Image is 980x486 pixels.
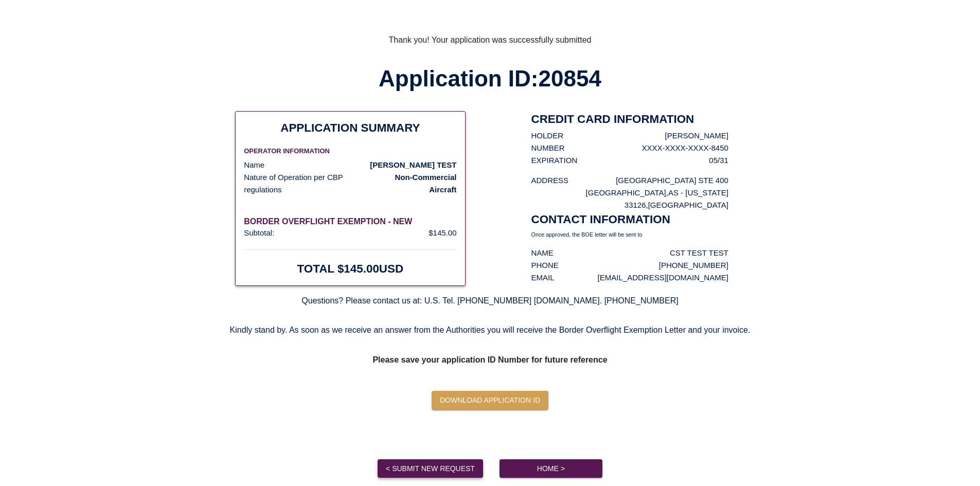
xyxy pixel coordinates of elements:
[531,272,559,284] p: EMAIL
[531,130,578,142] p: HOLDER
[598,247,728,259] p: CST TEST TEST
[389,34,592,46] span: Thank you! Your application was successfully submitted
[531,230,728,239] p: Once approved, the BOE letter will be sent to
[586,174,728,187] p: [GEOGRAPHIC_DATA] STE 400
[297,261,404,277] h2: TOTAL $ 145.00 USD
[244,227,274,239] p: Subtotal:
[372,355,607,364] strong: Please save your application ID Number for future reference
[244,217,456,227] h6: BORDER OVERFLIGHT EXEMPTION - NEW
[531,247,559,259] p: NAME
[244,171,372,196] p: Nature of Operation per CBP regulations
[586,199,728,211] p: 33126 , [GEOGRAPHIC_DATA]
[429,227,456,239] p: $ 145.00
[432,391,548,410] button: Download Application ID
[293,286,686,316] p: Questions? Please contact us at: U.S. Tel. [PHONE_NUMBER] [DOMAIN_NAME]. [PHONE_NUMBER]
[531,142,578,154] p: NUMBER
[531,111,728,127] h2: CREDIT CARD INFORMATION
[370,159,456,171] p: [PERSON_NAME] TEST
[642,154,728,167] p: 05/31
[244,159,264,171] p: Name
[642,130,728,142] p: [PERSON_NAME]
[531,211,728,227] h2: CONTACT INFORMATION
[531,154,578,167] p: EXPIRATION
[642,142,728,154] p: XXXX-XXXX-XXXX-8450
[244,146,456,156] h6: OPERATOR INFORMATION
[531,259,559,272] p: PHONE
[500,459,602,478] button: Home >
[379,63,601,95] h1: Application ID: 20854
[598,272,728,284] p: [EMAIL_ADDRESS][DOMAIN_NAME]
[378,459,483,478] button: < Submit new request
[372,171,457,196] p: Non-Commercial Aircraft
[586,187,728,199] p: [GEOGRAPHIC_DATA] , AS - [US_STATE]
[280,120,420,136] h2: APPLICATION SUMMARY
[222,315,759,345] p: Kindly stand by. As soon as we receive an answer from the Authorities you will receive the Border...
[531,174,569,187] p: ADDRESS
[598,259,728,272] p: [PHONE_NUMBER]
